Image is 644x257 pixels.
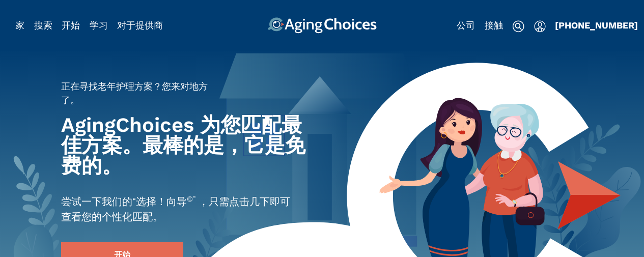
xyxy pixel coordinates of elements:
a: [PHONE_NUMBER] [555,20,638,31]
a: 接触 [485,20,503,31]
a: 家 [15,20,24,31]
font: AgingChoices 为您匹配最佳方案。最棒的是，它是免费的。 [61,113,305,178]
a: 公司 [457,20,475,31]
img: 老年选择 [267,17,376,34]
div: 弹出触发器 [534,17,546,34]
font: 尝试一下我们的“选择！向导 [61,195,187,208]
img: user-icon.svg [534,20,546,33]
a: 开始 [62,20,80,31]
font: 正在寻找老年护理方案？您来对地方了。 [61,81,208,105]
a: 对于提供商 [117,20,163,31]
a: 搜索 [34,20,52,31]
div: 弹出触发器 [34,17,52,34]
img: search-icon.svg [512,20,524,33]
a: 学习 [90,20,108,31]
font: ©” [187,194,195,204]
